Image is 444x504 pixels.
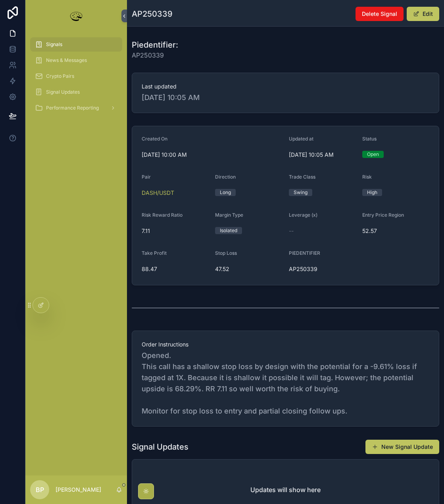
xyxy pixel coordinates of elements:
[132,441,188,452] h1: Signal Updates
[142,265,209,273] span: 88.47
[142,92,429,103] span: [DATE] 10:05 AM
[362,174,372,180] span: Risk
[30,37,122,52] a: Signals
[367,151,379,158] div: Open
[46,89,80,95] span: Signal Updates
[356,7,404,21] button: Delete Signal
[30,69,122,83] a: Crypto Pairs
[142,174,151,180] span: Pair
[132,8,173,19] h1: AP250339
[289,227,294,235] span: --
[362,136,377,142] span: Status
[215,250,237,256] span: Stop Loss
[142,250,167,256] span: Take Profit
[142,340,429,348] span: Order Instructions
[367,189,377,196] div: High
[142,83,429,90] span: Last updated
[215,212,243,218] span: Margin Type
[362,227,429,235] span: 52.57
[362,212,404,218] span: Entry Price Region
[142,189,174,197] a: DASH/USDT
[289,265,356,273] span: AP250339
[294,189,308,196] div: Swing
[142,350,429,417] span: Opened. This call has a shallow stop loss by design with the potential for a -9.61% loss if tagge...
[289,250,320,256] span: PIEDENTIFIER
[46,41,62,48] span: Signals
[220,189,231,196] div: Long
[289,151,356,159] span: [DATE] 10:05 AM
[46,73,74,79] span: Crypto Pairs
[407,7,439,21] button: Edit
[30,101,122,115] a: Performance Reporting
[132,50,178,60] span: AP250339
[289,174,315,180] span: Trade Class
[289,136,313,142] span: Updated at
[289,212,317,218] span: Leverage (x)
[132,39,178,50] h1: Piedentifier:
[68,10,84,22] img: App logo
[46,105,99,111] span: Performance Reporting
[215,265,282,273] span: 47.52
[220,227,237,234] div: Isolated
[30,85,122,99] a: Signal Updates
[250,485,321,494] h2: Updates will show here
[142,136,167,142] span: Created On
[215,174,236,180] span: Direction
[36,485,44,494] span: BP
[142,151,283,159] span: [DATE] 10:00 AM
[30,53,122,67] a: News & Messages
[46,57,87,63] span: News & Messages
[142,227,209,235] span: 7.11
[362,10,397,18] span: Delete Signal
[142,212,183,218] span: Risk Reward Ratio
[25,32,127,125] div: scrollable content
[56,486,101,494] p: [PERSON_NAME]
[365,440,439,454] button: New Signal Update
